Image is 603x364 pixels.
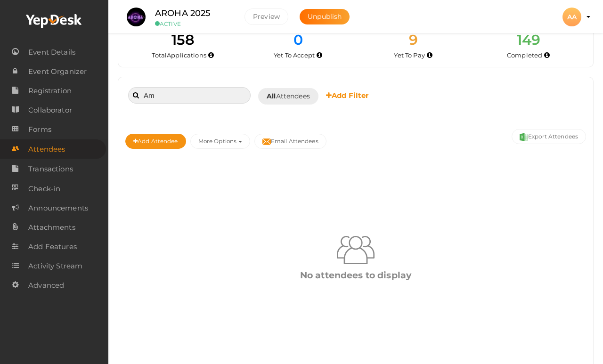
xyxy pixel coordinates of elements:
[254,134,326,149] button: Email Attendees
[28,140,65,159] span: Attendees
[267,91,310,101] span: Attendees
[28,237,77,256] span: Add Features
[520,133,528,141] img: excel.svg
[562,8,581,26] div: AA
[28,101,72,120] span: Collaborator
[127,8,146,26] img: UG3MQEGT_small.jpeg
[337,231,375,269] img: group2-result.png
[300,9,350,24] button: Unpublish
[132,269,579,282] div: No attendees to display
[409,31,418,49] span: 9
[517,31,540,49] span: 149
[394,51,424,59] span: Yet To Pay
[28,257,82,275] span: Activity Stream
[244,8,288,25] button: Preview
[560,7,584,27] button: AA
[28,199,88,218] span: Announcements
[308,12,342,21] span: Unpublish
[262,138,271,146] img: mail-filled.svg
[28,160,73,178] span: Transactions
[427,53,432,58] i: Accepted by organizer and yet to make payment
[267,92,276,100] b: All
[152,51,206,59] span: Total
[274,51,315,59] span: Yet To Accept
[125,134,186,149] button: Add Attendee
[544,53,550,58] i: Accepted and completed payment succesfully
[171,31,195,49] span: 158
[28,62,87,81] span: Event Organizer
[28,81,72,100] span: Registration
[208,53,214,58] i: Total number of applications
[326,91,369,100] b: Add Filter
[562,13,581,21] profile-pic: AA
[155,20,230,27] small: ACTIVE
[28,120,51,139] span: Forms
[507,51,542,59] span: Completed
[28,179,60,198] span: Check-in
[190,134,250,149] button: More Options
[512,129,586,144] button: Export Attendees
[293,31,303,49] span: 0
[28,276,64,295] span: Advanced
[128,87,251,104] input: Search attendee
[317,53,322,58] i: Yet to be accepted by organizer
[167,51,206,59] span: Applications
[155,7,210,20] label: AROHA 2025
[28,43,75,62] span: Event Details
[28,218,75,237] span: Attachments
